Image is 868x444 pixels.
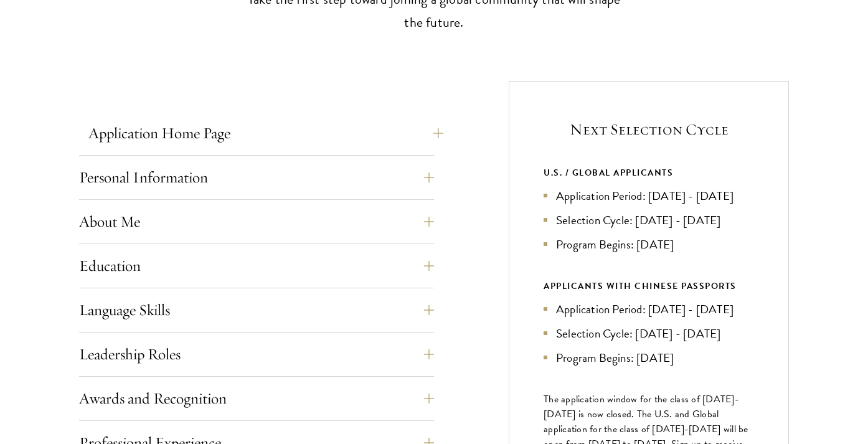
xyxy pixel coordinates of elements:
[88,118,443,148] button: Application Home Page
[544,300,754,318] li: Application Period: [DATE] - [DATE]
[544,235,754,253] li: Program Begins: [DATE]
[79,251,434,281] button: Education
[544,165,754,181] div: U.S. / GLOBAL APPLICANTS
[79,207,434,237] button: About Me
[544,349,754,367] li: Program Begins: [DATE]
[79,339,434,369] button: Leadership Roles
[544,119,754,140] h5: Next Selection Cycle
[544,278,754,294] div: APPLICANTS WITH CHINESE PASSPORTS
[544,211,754,229] li: Selection Cycle: [DATE] - [DATE]
[79,163,434,192] button: Personal Information
[79,295,434,325] button: Language Skills
[544,187,754,205] li: Application Period: [DATE] - [DATE]
[79,384,434,413] button: Awards and Recognition
[544,324,754,342] li: Selection Cycle: [DATE] - [DATE]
